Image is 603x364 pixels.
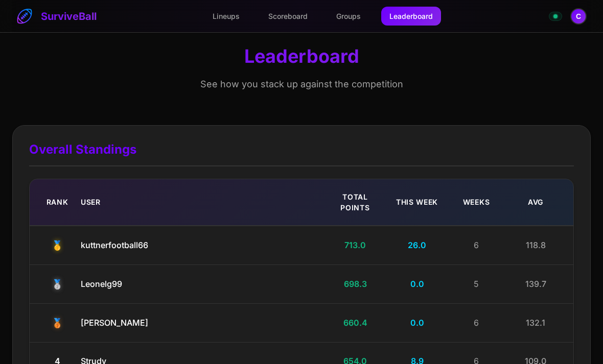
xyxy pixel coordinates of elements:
div: Weeks [451,191,502,213]
div: Leonelg99 [81,277,319,291]
p: See how you stack up against the competition [12,76,591,92]
div: 713.0 [327,238,383,252]
div: Click to view lineup [30,265,573,304]
span: 🥉 [52,316,63,330]
div: Rank [42,191,73,213]
span: 🥈 [52,277,63,291]
button: Open profile menu [570,8,587,25]
a: Lineups [204,7,248,26]
a: SurviveBall [16,8,97,25]
div: This Week [391,191,443,213]
div: 0.0 [391,316,443,330]
div: Click to view lineup [30,226,573,265]
div: kuttnerfootball66 [81,238,319,252]
div: 139.7 [510,277,561,291]
div: 118.8 [510,238,561,252]
div: 6 [451,238,502,252]
img: SurviveBall [16,8,33,25]
div: 660.4 [327,316,383,330]
div: Click to view lineup [30,304,573,343]
div: 132.1 [510,316,561,330]
div: 5 [451,277,502,291]
div: [PERSON_NAME] [81,316,319,330]
a: Leaderboard [381,7,441,26]
a: Scoreboard [260,7,316,26]
div: Avg [510,191,561,213]
h1: Leaderboard [12,45,591,68]
a: Groups [328,7,369,26]
div: 0.0 [391,277,443,291]
div: User [81,191,319,213]
div: Total Points [327,191,383,213]
h2: Overall Standings [29,142,574,166]
div: 6 [451,316,502,330]
div: 26.0 [391,238,443,252]
div: 698.3 [327,277,383,291]
span: 🥇 [52,238,63,252]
